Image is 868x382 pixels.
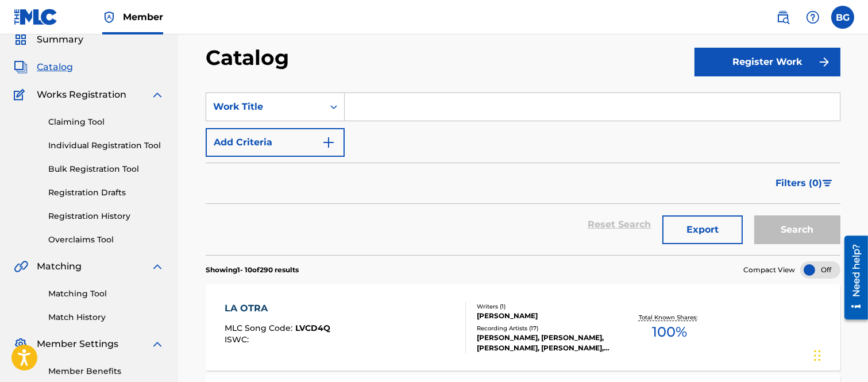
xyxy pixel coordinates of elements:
[151,337,164,351] img: expand
[823,180,832,187] img: filter
[48,163,164,175] a: Bulk Registration Tool
[206,45,295,71] h2: Catalog
[48,288,164,300] a: Matching Tool
[662,215,743,244] button: Export
[48,311,164,323] a: Match History
[206,265,299,275] p: Showing 1 - 10 of 290 results
[14,33,28,47] img: Summary
[48,140,164,152] a: Individual Registration Tool
[48,365,164,377] a: Member Benefits
[695,48,840,76] button: Register Work
[37,337,118,351] span: Member Settings
[806,10,820,24] img: help
[477,302,616,311] div: Writers ( 1 )
[14,260,28,273] img: Matching
[102,10,116,24] img: Top Rightsholder
[206,92,840,255] form: Search Form
[639,313,700,322] p: Total Known Shares:
[14,60,73,74] a: CatalogCatalog
[14,33,83,47] a: SummarySummary
[743,265,795,275] span: Compact View
[477,311,616,321] div: [PERSON_NAME]
[14,88,29,102] img: Works Registration
[776,10,790,24] img: search
[771,6,794,29] a: Public Search
[206,284,840,371] a: LA OTRAMLC Song Code:LVCD4QISWC:Writers (1)[PERSON_NAME]Recording Artists (17)[PERSON_NAME], [PER...
[477,324,616,333] div: Recording Artists ( 17 )
[37,88,126,102] span: Works Registration
[295,323,330,333] span: LVCD4Q
[37,260,82,273] span: Matching
[48,187,164,199] a: Registration Drafts
[151,260,164,273] img: expand
[48,116,164,128] a: Claiming Tool
[225,302,330,315] div: LA OTRA
[14,60,28,74] img: Catalog
[814,338,821,373] div: Arrastrar
[213,100,317,114] div: Work Title
[817,55,831,69] img: f7272a7cc735f4ea7f67.svg
[14,337,28,351] img: Member Settings
[477,333,616,353] div: [PERSON_NAME], [PERSON_NAME], [PERSON_NAME], [PERSON_NAME], [PERSON_NAME], [PERSON_NAME]
[225,323,295,333] span: MLC Song Code :
[776,176,822,190] span: Filters ( 0 )
[14,9,58,25] img: MLC Logo
[322,136,335,149] img: 9d2ae6d4665cec9f34b9.svg
[769,169,840,198] button: Filters (0)
[811,327,868,382] iframe: Chat Widget
[37,60,73,74] span: Catalog
[151,88,164,102] img: expand
[811,327,868,382] div: Widget de chat
[836,231,868,324] iframe: Resource Center
[123,10,163,24] span: Member
[37,33,83,47] span: Summary
[831,6,854,29] div: User Menu
[48,210,164,222] a: Registration History
[206,128,345,157] button: Add Criteria
[48,234,164,246] a: Overclaims Tool
[225,334,252,345] span: ISWC :
[652,322,687,342] span: 100 %
[801,6,824,29] div: Help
